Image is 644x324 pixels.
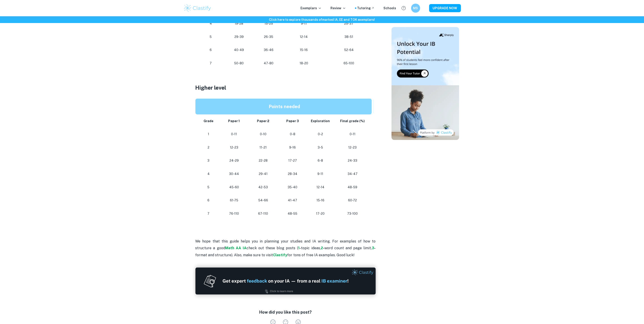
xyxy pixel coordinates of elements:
p: 15-16 [311,197,330,203]
p: 50-80 [228,60,250,66]
p: 41-47 [282,197,304,203]
p: 19-28 [228,21,250,27]
strong: Paper 3 [286,119,299,123]
p: 47-80 [257,60,280,66]
strong: Final grade (%) [340,119,365,123]
p: 15-25 [257,21,280,27]
p: 2 [201,145,216,151]
p: 6 [201,47,221,53]
p: 6-8 [311,158,330,164]
a: Math AA IA [225,246,247,250]
p: 42-53 [252,184,274,190]
strong: Paper 1 [228,119,240,123]
a: 3 [372,246,374,250]
a: 2 [321,246,323,250]
p: 30-44 [223,171,245,177]
p: 9-11 [311,171,330,177]
p: 73-100 [337,211,368,217]
p: We hope that this guide helps you in planning your studies and IA writing. For examples of how to... [195,238,376,259]
a: Clastify [273,253,287,257]
p: 24-33 [337,158,368,164]
p: 15-16 [287,47,320,53]
p: 65-100 [328,60,370,66]
p: 0-8 [282,131,304,137]
a: Schools [384,6,396,11]
p: 9-11 [287,21,320,27]
p: 17-20 [311,211,330,217]
p: 38-51 [328,34,370,40]
strong: - [323,246,324,250]
p: 60-72 [337,197,368,203]
p: 5 [201,34,221,40]
p: 28-34 [282,171,304,177]
button: UPGRADE NOW [429,4,461,12]
p: 9-16 [282,145,304,151]
p: 6 [201,197,216,203]
p: 67-110 [252,211,274,217]
p: 76-110 [223,211,245,217]
strong: Points needed [269,104,300,109]
p: 12-14 [287,34,320,40]
p: 25-37 [328,21,370,27]
p: 54-66 [252,197,274,203]
p: 12-23 [223,145,245,151]
p: 61-75 [223,197,245,203]
p: 0-10 [252,131,274,137]
p: 4 [201,21,221,27]
p: 12-23 [337,145,368,151]
p: 7 [201,60,221,66]
p: 40-49 [228,47,250,53]
p: 36-46 [257,47,280,53]
p: 26-35 [257,34,280,40]
p: 0-2 [311,131,330,137]
p: 0-11 [337,131,368,137]
strong: Paper 2 [257,119,269,123]
p: 3-5 [311,145,330,151]
p: 35-40 [282,184,304,190]
p: 4 [201,171,216,177]
p: 0-11 [223,131,245,137]
p: 24-29 [223,158,245,164]
img: Ad [195,268,376,295]
h6: How did you like this post? [259,309,312,315]
p: 52-64 [328,47,370,53]
h6: Click here to explore thousands of marked IA, EE and TOK exemplars ! [1,17,643,22]
p: Review [331,6,346,11]
p: 7 [201,211,216,217]
button: MS [411,4,420,13]
img: Clastify logo [183,4,212,13]
p: 18-20 [287,60,320,66]
p: 29-39 [228,34,250,40]
p: 5 [201,184,216,190]
a: 1 [298,246,300,250]
p: 17-27 [282,158,304,164]
a: Tutoring [357,6,375,11]
p: 34-47 [337,171,368,177]
p: Exemplars [301,6,322,11]
p: 29-41 [252,171,274,177]
strong: - [374,246,376,250]
p: 48-55 [282,211,304,217]
h3: Higher level [195,84,376,92]
p: 11-21 [252,145,274,151]
p: 12-14 [311,184,330,190]
img: Thumbnail [392,27,459,140]
p: 45-60 [223,184,245,190]
strong: - [300,246,301,250]
strong: Exploration [311,119,330,123]
p: 1 [201,131,216,137]
p: 3 [201,158,216,164]
p: 48-59 [337,184,368,190]
h6: MS [413,6,418,11]
button: Help and Feedback [400,4,408,12]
